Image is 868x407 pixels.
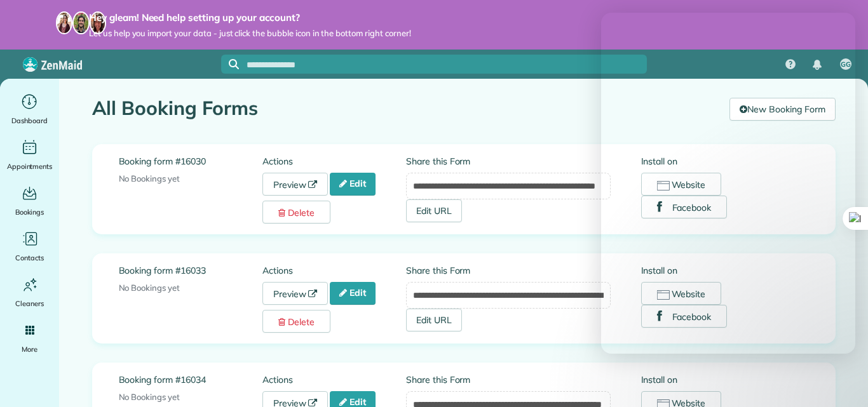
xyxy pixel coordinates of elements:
[601,13,855,354] iframe: Intercom live chat
[15,297,44,310] span: Cleaners
[92,98,721,119] h1: All Booking Forms
[229,59,239,69] svg: Focus search
[5,91,54,127] a: Dashboard
[119,264,262,277] label: Booking form #16033
[89,28,411,39] span: Let us help you import your data - just click the bubble icon in the bottom right corner!
[15,206,44,218] span: Bookings
[262,310,330,333] a: Delete
[119,173,180,183] span: No Bookings yet
[5,229,54,264] a: Contacts
[119,392,180,402] span: No Bookings yet
[7,160,53,173] span: Appointments
[825,364,855,394] iframe: Intercom live chat
[406,309,462,331] a: Edit URL
[262,201,330,224] a: Delete
[262,173,329,196] a: Preview
[262,155,406,168] label: Actions
[221,59,239,69] button: Focus search
[5,137,54,173] a: Appointments
[262,264,406,277] label: Actions
[406,264,611,277] label: Share this Form
[11,114,48,127] span: Dashboard
[5,183,54,218] a: Bookings
[262,373,406,386] label: Actions
[119,373,262,386] label: Booking form #16034
[330,173,376,196] a: Edit
[5,274,54,310] a: Cleaners
[119,155,262,168] label: Booking form #16030
[406,199,462,222] a: Edit URL
[262,282,329,305] a: Preview
[406,373,611,386] label: Share this Form
[22,343,37,356] span: More
[406,155,611,168] label: Share this Form
[89,11,411,24] strong: Hey gleam! Need help setting up your account?
[641,373,809,386] label: Install on
[119,283,180,293] span: No Bookings yet
[15,251,44,264] span: Contacts
[330,282,376,305] a: Edit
